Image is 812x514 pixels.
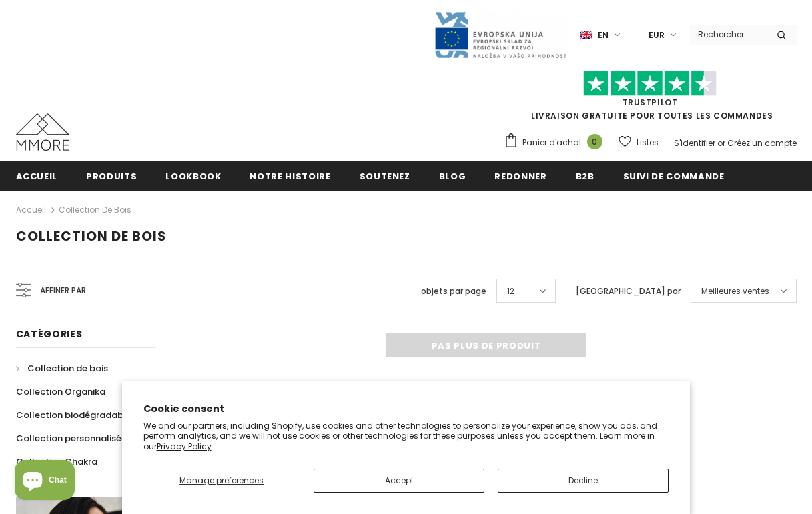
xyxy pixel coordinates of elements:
a: B2B [576,161,594,191]
label: [GEOGRAPHIC_DATA] par [576,285,681,298]
a: Produits [86,161,137,191]
span: Notre histoire [250,170,330,183]
img: i-lang-1.png [580,29,592,41]
a: Collection biodégradable [16,403,131,427]
a: Collection de bois [59,204,131,215]
img: Faites confiance aux étoiles pilotes [583,71,717,97]
a: Accueil [16,202,46,218]
span: Redonner [494,170,546,183]
a: Collection de bois [16,357,108,380]
span: Collection biodégradable [16,409,131,421]
input: Search Site [690,25,767,44]
span: or [717,137,725,149]
span: Collection de bois [27,362,108,375]
a: Collection Organika [16,380,105,403]
span: Listes [637,136,659,149]
label: objets par page [421,285,486,298]
h2: Cookie consent [143,402,669,416]
a: Privacy Policy [157,441,212,452]
button: Manage preferences [143,469,300,493]
inbox-online-store-chat: Shopify online store chat [11,460,79,503]
span: 0 [587,134,602,149]
p: We and our partners, including Shopify, use cookies and other technologies to personalize your ex... [143,421,669,452]
span: Produits [86,170,137,183]
a: S'identifier [674,137,715,149]
span: Panier d'achat [522,136,582,149]
span: Collection Organika [16,385,105,398]
a: Suivi de commande [623,161,725,191]
span: Manage preferences [179,475,264,486]
span: Affiner par [40,283,86,298]
a: Collection personnalisée [16,427,127,450]
span: Collection de bois [16,227,167,245]
span: Meilleures ventes [701,285,769,298]
a: Notre histoire [250,161,330,191]
a: Collection Chakra [16,450,97,473]
button: Decline [498,469,669,493]
span: en [598,29,608,42]
span: EUR [649,29,665,42]
a: Listes [619,131,659,154]
span: soutenez [360,170,410,183]
img: Javni Razpis [434,11,567,59]
a: Blog [439,161,466,191]
a: Créez un compte [727,137,797,149]
a: Javni Razpis [434,29,567,40]
span: Blog [439,170,466,183]
a: TrustPilot [623,97,678,108]
span: Collection personnalisée [16,432,127,445]
img: Cas MMORE [16,113,69,151]
a: Redonner [494,161,546,191]
span: 12 [507,285,514,298]
a: Accueil [16,161,58,191]
span: Suivi de commande [623,170,725,183]
span: Collection Chakra [16,455,97,468]
a: Panier d'achat 0 [504,133,609,153]
span: Accueil [16,170,58,183]
span: LIVRAISON GRATUITE POUR TOUTES LES COMMANDES [504,77,797,121]
button: Accept [314,469,484,493]
span: Catégories [16,327,83,341]
span: Lookbook [165,170,221,183]
span: B2B [576,170,594,183]
a: soutenez [360,161,410,191]
a: Lookbook [165,161,221,191]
